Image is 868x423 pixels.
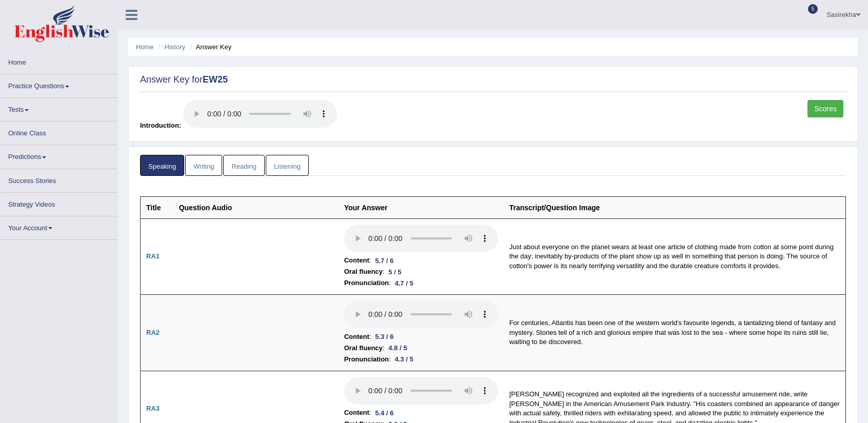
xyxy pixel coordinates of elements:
[344,354,389,365] b: Pronunciation
[141,196,173,218] th: Title
[371,255,398,266] div: 5.7 / 6
[146,329,160,336] b: RA2
[140,122,181,129] span: Introduction:
[504,295,846,371] td: For centuries, Atlantis has been one of the western world's favourite legends, a tantalizing blen...
[808,4,818,14] span: 5
[504,196,846,218] th: Transcript/Question Image
[344,407,498,418] li: :
[1,74,117,94] a: Practice Questions
[344,407,369,418] b: Content
[140,75,846,85] h2: Answer Key for
[140,155,184,176] a: Speaking
[344,266,498,277] li: :
[384,267,405,277] div: 5 / 5
[344,277,389,289] b: Pronunciation
[223,155,264,176] a: Reading
[391,278,418,289] div: 4.7 / 5
[344,331,498,343] li: :
[344,354,498,365] li: :
[344,331,369,343] b: Content
[344,255,369,266] b: Content
[185,155,222,176] a: Writing
[344,255,498,266] li: :
[266,155,309,176] a: Listening
[344,277,498,289] li: :
[371,408,398,418] div: 5.4 / 6
[1,145,117,165] a: Predictions
[173,196,339,218] th: Question Audio
[1,216,117,236] a: Your Account
[1,122,117,142] a: Online Class
[1,169,117,189] a: Success Stories
[146,405,160,412] b: RA3
[344,266,383,277] b: Oral fluency
[203,74,228,85] strong: EW25
[807,100,843,117] a: Scores
[504,218,846,295] td: Just about everyone on the planet wears at least one article of clothing made from cotton at some...
[1,193,117,213] a: Strategy Videos
[165,43,185,51] a: History
[1,51,117,71] a: Home
[384,343,411,353] div: 4.8 / 5
[136,43,154,51] a: Home
[371,331,398,342] div: 5.3 / 6
[146,252,160,260] b: RA1
[344,343,498,354] li: :
[187,42,232,52] li: Answer Key
[344,343,383,354] b: Oral fluency
[1,98,117,118] a: Tests
[391,354,418,365] div: 4.3 / 5
[339,196,504,218] th: Your Answer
